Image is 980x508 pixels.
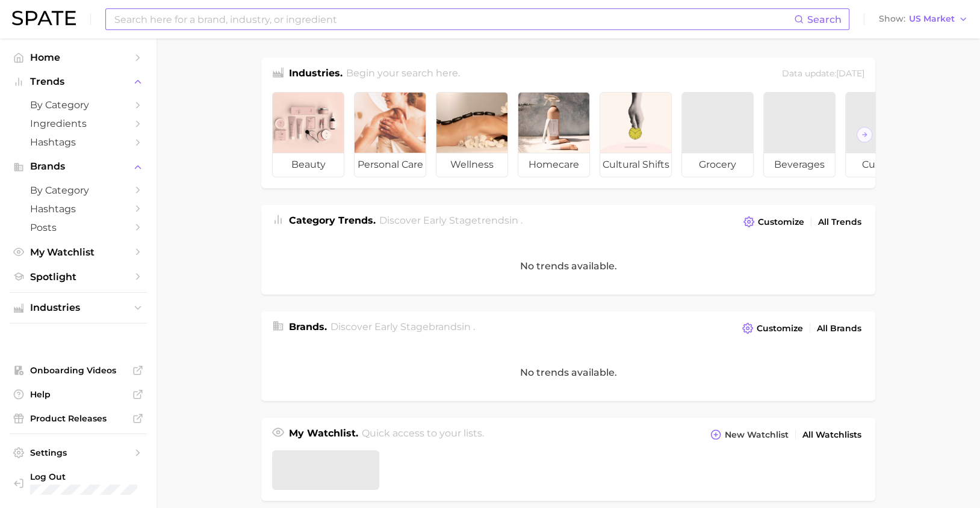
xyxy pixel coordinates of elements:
a: by Category [10,181,147,200]
span: Posts [30,222,126,233]
span: Customize [757,323,803,334]
a: Home [10,48,147,67]
span: All Watchlists [802,430,861,440]
span: Trends [30,76,126,87]
span: Brands . [289,321,327,332]
span: US Market [909,16,955,22]
a: culinary [845,92,917,177]
a: Product Releases [10,409,147,427]
span: beverages [764,153,835,177]
a: Log out. Currently logged in with e-mail jhayes@hunterpr.com. [10,468,147,498]
span: Ingredients [30,118,126,129]
span: Onboarding Videos [30,365,126,376]
a: Hashtags [10,200,147,218]
a: Hashtags [10,133,147,151]
span: New Watchlist [725,430,789,440]
button: Trends [10,73,147,91]
span: wellness [436,153,507,177]
span: Discover Early Stage brands in . [330,321,475,332]
button: Customize [739,320,806,337]
a: Help [10,385,147,403]
button: Industries [10,299,147,317]
a: beauty [272,92,344,177]
span: cultural shifts [600,153,671,177]
a: cultural shifts [600,92,672,177]
a: Posts [10,218,147,237]
span: by Category [30,185,126,196]
a: homecare [518,92,590,177]
span: Customize [758,217,804,227]
div: Data update: [DATE] [782,66,864,82]
a: wellness [436,92,508,177]
a: beverages [763,92,836,177]
span: culinary [846,153,917,177]
button: Scroll Right [857,127,872,142]
span: grocery [682,153,753,177]
a: Ingredients [10,114,147,133]
span: Log Out [30,471,137,482]
span: Industries [30,302,126,313]
a: grocery [681,92,754,177]
span: My Watchlist [30,246,126,258]
span: Show [879,16,905,22]
span: All Brands [817,323,861,334]
span: Hashtags [30,136,126,148]
a: My Watchlist [10,243,147,262]
h1: Industries. [289,66,343,82]
span: personal care [355,153,426,177]
a: Spotlight [10,268,147,286]
h2: Begin your search here. [346,66,460,82]
img: SPATE [12,11,76,25]
a: by Category [10,96,147,114]
a: Settings [10,444,147,462]
span: homecare [518,153,589,177]
span: Spotlight [30,271,126,283]
div: No trends available. [261,237,875,295]
span: Help [30,389,126,400]
span: Home [30,52,126,63]
span: Discover Early Stage trends in . [379,215,523,226]
a: All Brands [814,320,864,337]
button: ShowUS Market [876,11,971,27]
span: Category Trends . [289,215,376,226]
a: All Watchlists [799,427,864,443]
span: beauty [273,153,344,177]
span: Settings [30,447,126,458]
button: Brands [10,158,147,176]
div: No trends available. [261,344,875,401]
a: personal care [354,92,426,177]
span: Hashtags [30,203,126,215]
button: Customize [740,213,807,230]
a: Onboarding Videos [10,361,147,379]
span: Search [807,14,842,25]
h1: My Watchlist. [289,426,358,443]
span: Product Releases [30,413,126,424]
span: by Category [30,99,126,111]
button: New Watchlist [707,426,792,443]
span: All Trends [818,217,861,227]
h2: Quick access to your lists. [362,426,484,443]
span: Brands [30,161,126,172]
a: All Trends [815,214,864,230]
input: Search here for a brand, industry, or ingredient [113,9,794,29]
